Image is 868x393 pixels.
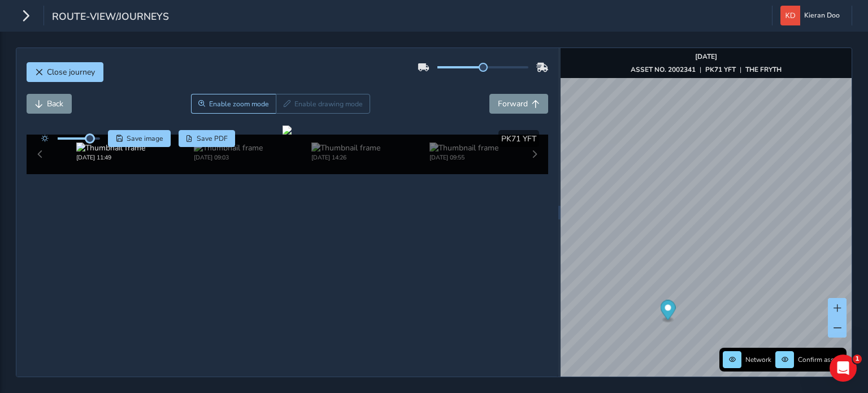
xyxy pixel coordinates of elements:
div: | | [631,65,782,74]
strong: THE FRYTH [745,65,782,74]
img: Thumbnail frame [311,142,380,153]
span: Back [47,98,63,109]
span: PK71 YFT [501,133,536,144]
button: Close journey [27,62,103,82]
span: Confirm assets [798,355,843,364]
button: PDF [179,130,236,147]
span: Forward [498,98,528,109]
img: Thumbnail frame [194,142,263,153]
span: 1 [853,355,862,364]
button: Kieran Doo [780,6,844,25]
img: Thumbnail frame [429,142,498,153]
div: Map marker [660,300,675,323]
div: [DATE] 09:55 [429,153,498,162]
div: [DATE] 14:26 [311,153,380,162]
div: [DATE] 09:03 [194,153,263,162]
button: Forward [489,94,548,114]
strong: [DATE] [695,52,717,61]
span: Save PDF [197,134,228,143]
span: Kieran Doo [804,6,840,25]
span: Save image [127,134,163,143]
span: Close journey [47,67,95,77]
button: Zoom [191,94,276,114]
iframe: Intercom live chat [830,355,857,382]
span: route-view/journeys [52,10,169,25]
strong: ASSET NO. 2002341 [631,65,696,74]
div: [DATE] 11:49 [76,153,145,162]
span: Network [745,355,771,364]
button: Back [27,94,72,114]
img: diamond-layout [780,6,800,25]
span: Enable zoom mode [209,100,269,109]
strong: PK71 YFT [705,65,736,74]
button: Save [108,130,171,147]
img: Thumbnail frame [76,142,145,153]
